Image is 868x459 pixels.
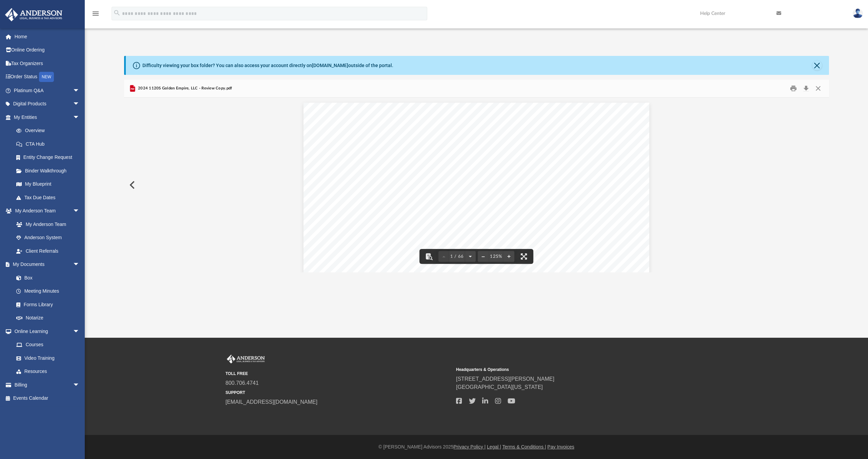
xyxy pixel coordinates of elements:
div: Current zoom level [489,254,504,259]
a: My Anderson Teamarrow_drop_down [5,204,86,218]
span: LAS [352,165,364,170]
button: Enter fullscreen [516,249,531,264]
a: Legal | [487,444,501,450]
span: arrow_drop_down [73,378,86,392]
span: 89121 [408,165,428,170]
a: My Entitiesarrow_drop_down [5,110,90,124]
span: LLC [480,151,492,157]
div: Document Viewer [124,98,829,272]
span: [PERSON_NAME] [352,151,399,157]
a: Online Learningarrow_drop_down [5,325,86,338]
a: Tax Organizers [5,57,90,70]
small: Headquarters & Operations [456,367,682,373]
i: search [113,9,121,17]
button: Next page [465,249,476,264]
a: [GEOGRAPHIC_DATA][US_STATE] [456,384,543,390]
a: Events Calendar [5,392,90,405]
button: 1 / 66 [449,249,465,264]
div: Preview [124,80,829,272]
span: VEGAS, [368,165,392,170]
a: Meeting Minutes [9,285,86,298]
span: arrow_drop_down [73,97,86,111]
span: NV [396,165,405,170]
div: NEW [39,72,54,82]
span: GROUP, [452,151,476,157]
a: Terms & Conditions | [502,444,546,450]
a: Online Ordering [5,43,90,57]
button: Print [787,83,800,94]
a: Billingarrow_drop_down [5,378,90,392]
span: 1 / 66 [449,254,465,259]
small: SUPPORT [225,390,451,396]
a: [DOMAIN_NAME] [312,63,348,68]
button: Previous File [124,175,139,194]
div: File preview [124,98,829,272]
span: arrow_drop_down [73,84,86,98]
a: My Anderson Team [9,217,83,231]
button: Close [812,83,824,94]
a: Anderson System [9,231,86,245]
a: Binder Walkthrough [9,164,90,178]
a: [STREET_ADDRESS][PERSON_NAME] [456,376,554,382]
button: Zoom in [504,249,514,264]
button: Download [800,83,812,94]
button: Toggle findbar [421,249,436,264]
span: GLOBAL [388,151,412,157]
span: [PERSON_NAME] [372,158,418,164]
span: arrow_drop_down [73,110,86,124]
i: menu [92,9,100,18]
a: [EMAIL_ADDRESS][DOMAIN_NAME] [225,399,317,405]
a: Courses [9,338,86,352]
span: arrow_drop_down [73,204,86,218]
a: menu [92,13,100,18]
button: Zoom out [478,249,489,264]
a: Order StatusNEW [5,70,90,84]
img: User Pic [853,8,863,18]
a: 800.706.4741 [225,380,259,386]
a: Box [9,271,83,285]
a: Pay Invoices [547,444,574,450]
a: Entity Change Request [9,151,90,164]
span: arrow_drop_down [73,258,86,272]
a: Tax Due Dates [9,191,90,204]
span: 2024 1120S Golden Empire, LLC - Review Copy.pdf [137,85,232,91]
a: Privacy Policy | [454,444,486,450]
span: DRIVE [400,158,420,164]
a: My Documentsarrow_drop_down [5,258,86,271]
span: arrow_drop_down [73,325,86,338]
span: 3225 [352,158,368,164]
a: Forms Library [9,298,83,311]
a: Client Referrals [9,244,86,258]
span: BUSINESS [416,151,448,157]
a: CTA Hub [9,137,90,151]
a: Notarize [9,311,86,325]
a: Video Training [9,351,83,365]
div: Difficulty viewing your box folder? You can also access your account directly on outside of the p... [142,62,393,69]
a: My Blueprint [9,178,86,191]
a: Digital Productsarrow_drop_down [5,97,90,111]
a: Home [5,30,90,43]
button: Close [812,61,822,70]
div: © [PERSON_NAME] Advisors 2025 [85,443,868,451]
a: Resources [9,365,86,378]
a: Platinum Q&Aarrow_drop_down [5,84,90,97]
span: COPY [508,196,603,306]
img: Anderson Advisors Platinum Portal [225,355,266,363]
small: TOLL FREE [225,371,451,377]
img: Anderson Advisors Platinum Portal [3,8,64,21]
a: Overview [9,124,90,138]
